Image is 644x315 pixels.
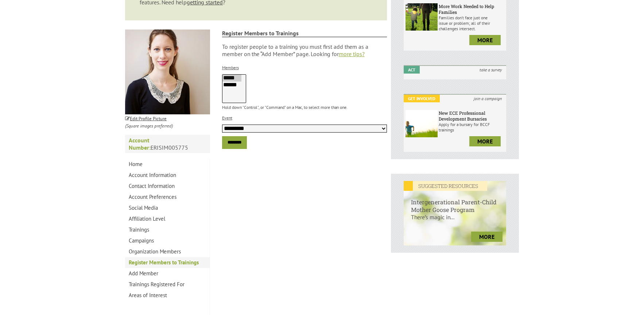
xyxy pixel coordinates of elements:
[125,224,210,235] a: Trainings
[125,114,167,122] a: Edit Profile Picture
[404,66,420,74] em: Act
[469,95,506,102] i: join a campaign
[339,50,365,58] a: more tips?
[125,279,210,290] a: Trainings Registered For
[469,35,501,45] a: more
[439,3,504,15] h6: More Work Needed to Help Families
[125,213,210,224] a: Affiliation Level
[125,257,210,268] a: Register Members to Trainings
[404,95,440,102] em: Get Involved
[125,170,210,181] a: Account Information
[125,290,210,301] a: Areas of Interest
[125,268,210,279] a: Add Member
[222,115,232,121] label: Event
[469,136,501,146] a: more
[222,29,387,37] strong: Register Members to Trainings
[125,202,210,213] a: Social Media
[125,135,210,153] p: ERISIM005775
[404,213,506,228] p: There’s magic in...
[125,246,210,257] a: Organization Members
[222,43,387,58] p: To register people to a training you must first add them as a member on the “Add Member” page. Lo...
[471,232,503,242] a: more
[125,192,210,202] a: Account Preferences
[404,181,487,191] em: SUGGESTED RESOURCES
[129,137,151,151] strong: Account Number:
[222,65,239,70] label: Members
[475,66,506,74] i: take a survey
[439,110,504,122] h6: New ECE Professional Development Bursaries
[125,181,210,192] a: Contact Information
[439,122,504,133] p: Apply for a bursary for BCCF trainings
[439,15,504,31] p: Families don’t face just one issue or problem; all of their challenges intersect.
[125,235,210,246] a: Campaigns
[125,159,210,170] a: Home
[404,191,506,213] h6: Intergenerational Parent-Child Mother Goose Program
[222,105,387,110] p: Hold down "Control", or "Command" on a Mac, to select more than one.
[125,29,210,114] img: 6655d79fbbc37d8e3f9b8d1d3e09235e.jpg
[125,123,173,129] i: (Square images preferred)
[125,115,167,122] small: Edit Profile Picture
